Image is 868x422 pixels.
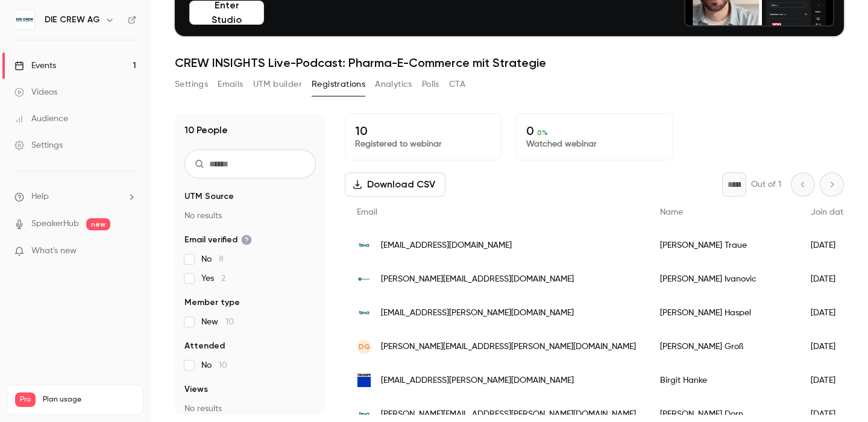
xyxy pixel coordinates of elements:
button: Polls [422,75,439,94]
span: New [201,316,234,328]
div: [PERSON_NAME] Haspel [648,296,799,330]
span: new [86,218,110,230]
div: Events [14,60,56,72]
li: help-dropdown-opener [14,191,136,203]
span: [PERSON_NAME][EMAIL_ADDRESS][DOMAIN_NAME] [381,273,574,286]
div: Audience [14,113,68,125]
div: Settings [14,139,63,151]
img: DIE CREW AG [15,10,34,30]
span: Name [660,208,683,216]
div: [DATE] [799,296,860,330]
span: 10 [225,318,234,326]
p: Out of 1 [751,178,781,191]
button: Registrations [312,75,365,94]
div: [PERSON_NAME] Groß [648,330,799,364]
button: Emails [218,75,243,94]
span: Yes [201,272,225,285]
div: [DATE] [799,364,860,397]
div: Birgit Hanke [648,364,799,397]
iframe: Noticeable Trigger [122,246,136,257]
span: [EMAIL_ADDRESS][PERSON_NAME][DOMAIN_NAME] [381,374,574,387]
span: Email verified [184,234,252,246]
img: teva.de [357,306,371,320]
span: No [201,359,227,371]
span: 0 % [537,128,548,137]
div: [PERSON_NAME] Ivanovic [648,262,799,296]
button: Analytics [375,75,412,94]
span: Views [184,383,208,395]
div: [PERSON_NAME] Traue [648,228,799,262]
span: 2 [221,274,225,283]
span: DG [359,341,370,352]
p: No results [184,210,316,222]
button: UTM builder [253,75,302,94]
button: Enter Studio [189,1,264,25]
span: [EMAIL_ADDRESS][DOMAIN_NAME] [381,239,512,252]
h6: DIE CREW AG [45,14,100,26]
span: Email [357,208,377,216]
p: 10 [355,124,491,138]
span: Member type [184,297,240,309]
a: SpeakerHub [31,218,79,230]
p: 0 [526,124,662,138]
p: Watched webinar [526,138,662,150]
span: Plan usage [43,395,136,405]
div: [DATE] [799,262,860,296]
span: [EMAIL_ADDRESS][PERSON_NAME][DOMAIN_NAME] [381,307,574,320]
div: [DATE] [799,330,860,364]
p: No results [184,403,316,415]
img: bionorica.de [357,272,371,286]
button: CTA [449,75,465,94]
img: teva.de [357,238,371,253]
span: 8 [219,255,224,263]
h1: 10 People [184,123,228,137]
button: Settings [175,75,208,94]
img: teva.de [357,407,371,421]
span: What's new [31,245,77,257]
span: [PERSON_NAME][EMAIL_ADDRESS][PERSON_NAME][DOMAIN_NAME] [381,341,636,353]
div: Videos [14,86,57,98]
span: Attended [184,340,225,352]
span: No [201,253,224,265]
p: Registered to webinar [355,138,491,150]
span: Pro [15,392,36,407]
span: Help [31,191,49,203]
button: Download CSV [345,172,445,197]
img: trumpf.com [357,373,371,388]
span: 10 [219,361,227,370]
div: [DATE] [799,228,860,262]
h1: CREW INSIGHTS Live-Podcast: Pharma-E-Commerce mit Strategie [175,55,844,70]
span: Join date [811,208,848,216]
span: [PERSON_NAME][EMAIL_ADDRESS][PERSON_NAME][DOMAIN_NAME] [381,408,636,421]
span: UTM Source [184,191,234,203]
